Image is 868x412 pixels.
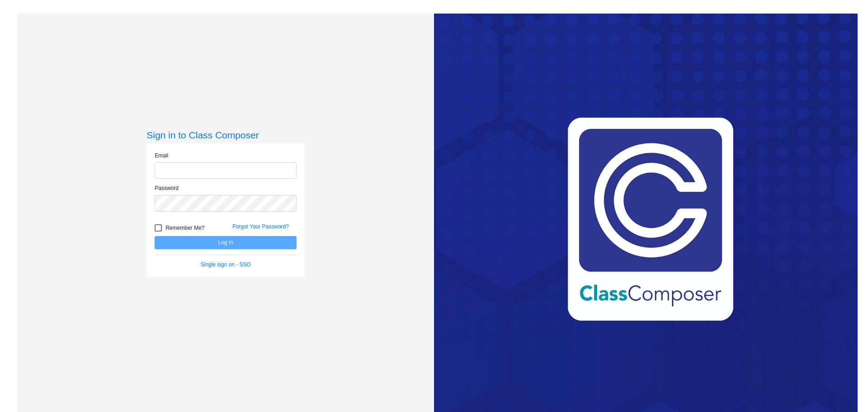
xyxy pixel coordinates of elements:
[232,223,289,230] a: Forgot Your Password?
[155,236,297,249] button: Log In
[155,184,179,192] label: Password
[201,261,251,268] a: Single sign on - SSO
[165,223,204,233] span: Remember Me?
[146,129,305,141] h3: Sign in to Class Composer
[155,152,168,160] label: Email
